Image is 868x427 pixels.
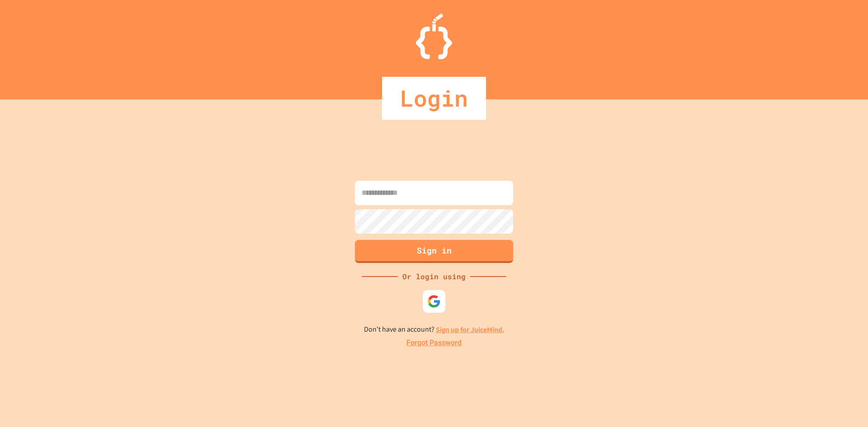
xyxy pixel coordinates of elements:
[398,271,470,282] div: Or login using
[355,240,513,263] button: Sign in
[436,325,505,334] a: Sign up for JuiceMind.
[416,14,452,59] img: Logo.svg
[427,295,441,308] img: google-icon.svg
[406,338,462,348] a: Forgot Password
[364,324,505,335] p: Don't have an account?
[382,77,486,120] div: Login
